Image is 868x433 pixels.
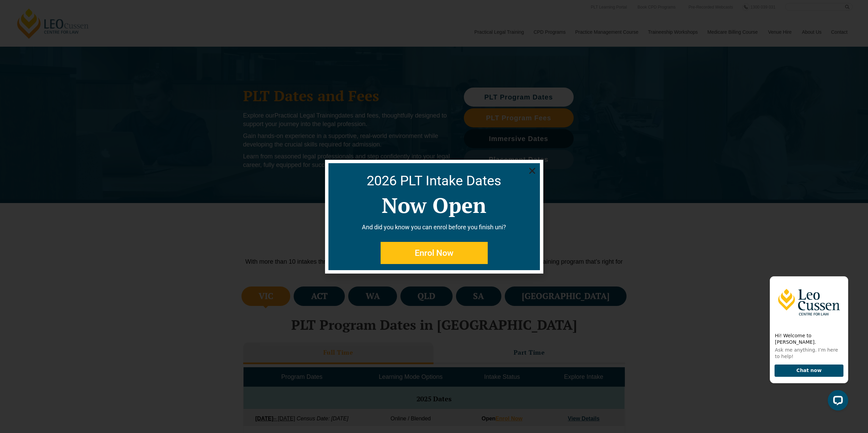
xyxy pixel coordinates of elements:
p: And did you know you can enrol before you finish uni? [332,222,536,232]
a: Enrol Now [381,242,488,264]
iframe: LiveChat chat widget [764,270,851,416]
span: Enrol Now [415,249,454,257]
a: Close [528,167,536,175]
a: 2026 PLT Intake Dates [367,173,501,189]
a: Now Open [382,191,486,219]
